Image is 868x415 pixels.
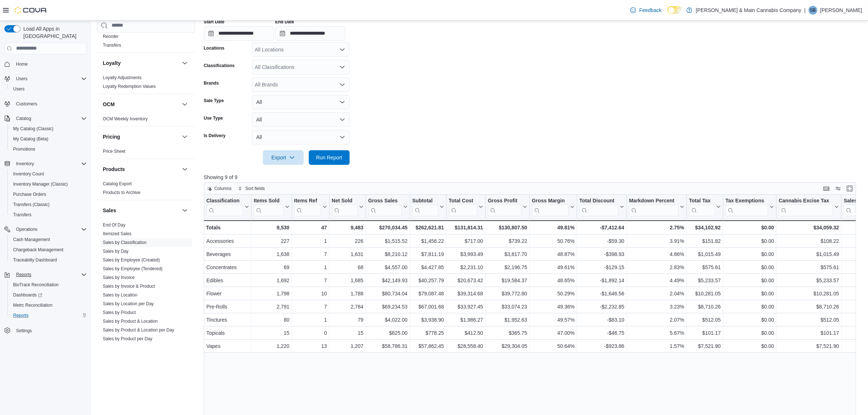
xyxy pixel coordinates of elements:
span: Traceabilty Dashboard [10,256,87,264]
input: Press the down key to open a popover containing a calendar. [275,26,345,41]
label: Sale Type [204,98,224,104]
div: 1 [294,237,327,245]
a: Sales by Employee (Tendered) [103,266,163,271]
span: Dashboards [13,292,42,298]
span: Reports [10,311,87,320]
div: $739.22 [488,237,527,245]
div: 1,685 [332,276,363,285]
div: $575.61 [779,263,839,272]
a: Inventory Count [10,170,47,178]
div: 47 [294,223,327,232]
input: Press the down key to open a popover containing a calendar. [204,26,274,41]
div: OCM [97,115,195,126]
div: -$7,412.64 [579,223,624,232]
button: Catalog [1,113,90,124]
div: Gross Sales [368,197,402,216]
span: Settings [13,326,87,335]
div: $0.00 [725,223,774,232]
span: Inventory [16,161,34,167]
span: Itemized Sales [103,231,132,237]
p: [PERSON_NAME] & Main Cannabis Company [696,6,801,15]
div: 2.83% [629,263,684,272]
button: Transfers (Classic) [7,199,90,210]
button: Promotions [7,144,90,154]
span: Users [13,86,24,92]
button: Classification [206,197,249,216]
button: OCM [103,101,179,108]
button: Export [263,150,304,165]
div: Products [97,179,195,200]
button: Keyboard shortcuts [822,184,831,193]
div: 68 [332,263,363,272]
button: Transfers [7,210,90,220]
a: Sales by Product [103,310,136,315]
button: Sales [180,206,189,215]
div: $4,427.85 [412,263,444,272]
span: Sales by Day [103,248,129,254]
span: Purchase Orders [13,191,46,197]
span: Sales by Employee (Created) [103,257,160,263]
div: Pricing [97,147,195,159]
button: Display options [834,184,842,193]
button: Chargeback Management [7,245,90,255]
a: Promotions [10,145,38,154]
a: Sales by Location [103,292,137,298]
button: Catalog [13,114,34,123]
div: Markdown Percent [629,197,678,204]
a: Price Sheet [103,149,125,154]
a: Dashboards [7,290,90,300]
div: $2,196.75 [488,263,527,272]
label: End Date [275,19,294,25]
label: Classifications [204,63,235,69]
a: Sales by Employee (Created) [103,257,160,263]
div: -$59.30 [579,237,624,245]
div: 69 [254,263,289,272]
div: 50.76% [532,237,575,245]
div: Total Discount [579,197,618,216]
div: Total Discount [579,197,618,204]
span: Users [16,76,27,82]
div: Gross Profit [488,197,521,216]
button: Items Ref [294,197,327,216]
a: Home [13,60,31,69]
p: [PERSON_NAME] [820,6,862,15]
span: SB [810,6,816,15]
span: Inventory Manager (Classic) [10,180,87,189]
a: Purchase Orders [10,190,49,199]
label: Is Delivery [204,133,226,139]
div: $1,515.52 [368,237,408,245]
div: $1,456.22 [412,237,444,245]
h3: Sales [103,207,116,214]
span: Reorder [103,34,118,39]
div: 2.75% [629,223,684,232]
div: $42,149.93 [368,276,408,285]
span: Inventory [13,159,87,168]
span: Sales by Classification [103,240,147,245]
button: Tax Exemptions [725,197,774,216]
div: $0.00 [725,237,774,245]
div: 1 [294,263,327,272]
p: Showing 9 of 9 [204,174,863,181]
div: Subtotal [412,197,438,204]
label: Brands [204,80,219,86]
button: Users [7,84,90,94]
button: All [252,95,350,109]
span: Purchase Orders [10,190,87,199]
div: Items Sold [254,197,284,216]
div: Cannabis Excise Tax [779,197,833,216]
button: Subtotal [412,197,444,216]
div: 3.91% [629,237,684,245]
span: End Of Day [103,222,125,228]
div: 48.87% [532,250,575,259]
span: Cash Management [13,237,50,243]
button: Sales [103,207,179,214]
img: Cova [15,7,47,14]
div: $151.82 [689,237,721,245]
div: Total Cost [449,197,477,216]
label: Start Date [204,19,225,25]
button: Gross Profit [488,197,527,216]
button: Reports [13,270,34,279]
a: My Catalog (Classic) [10,124,57,133]
span: Transfers [103,42,121,48]
div: 9,530 [254,223,289,232]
